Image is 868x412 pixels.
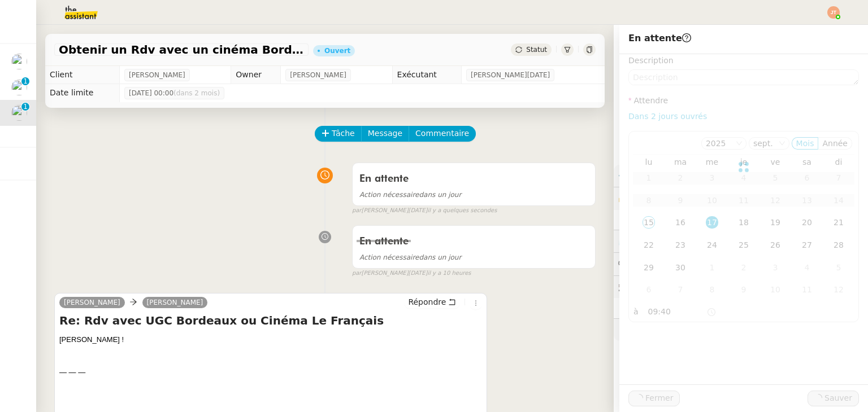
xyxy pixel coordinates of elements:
div: ⏲️Tâches 12:07 [614,230,868,252]
span: 🕵️ [618,282,759,291]
span: 💬 [618,259,691,268]
div: 💬Commentaires [614,253,868,275]
span: 🧴 [618,325,653,334]
span: Tâche [332,127,355,140]
h4: Re: Rdv avec UGC Bordeaux ou Cinéma Le Français [59,313,482,328]
div: 🔐Données client [614,187,868,209]
nz-badge-sup: 1 [21,103,29,111]
span: il y a 10 heures [427,269,471,278]
button: Sauver [808,391,859,406]
span: ⚙️ [618,169,677,182]
span: Obtenir un Rdv avec un cinéma Bordelais [59,44,304,55]
nz-badge-sup: 1 [21,77,29,85]
td: Exécutant [392,66,461,84]
span: [PERSON_NAME] [129,69,185,81]
span: (dans 2 mois) [173,89,220,97]
span: Répondre [408,296,446,308]
span: En attente [359,236,409,247]
a: [PERSON_NAME] [142,297,208,308]
span: par [352,206,362,216]
div: ⚙️Procédures [614,165,868,187]
td: Owner [231,66,281,84]
span: [PERSON_NAME] [290,69,346,81]
td: Client [45,66,120,84]
small: [PERSON_NAME][DATE] [352,206,497,216]
div: [PERSON_NAME] ! [59,334,482,345]
button: Tâche [315,126,362,142]
span: Action nécessaire [359,191,419,199]
span: En attente [628,33,691,43]
img: users%2FSADz3OCgrFNaBc1p3ogUv5k479k1%2Favatar%2Fccbff511-0434-4584-b662-693e5a00b7b7 [11,54,27,69]
div: 🧴Autres [614,319,868,341]
img: users%2F37wbV9IbQuXMU0UH0ngzBXzaEe12%2Favatar%2Fcba66ece-c48a-48c8-9897-a2adc1834457 [11,105,27,121]
button: Commentaire [409,126,476,142]
span: Message [368,127,402,140]
td: Date limite [45,84,120,102]
span: dans un jour [359,191,462,199]
p: 1 [23,77,28,87]
span: [PERSON_NAME][DATE] [471,69,550,81]
img: svg [827,6,840,19]
span: ⏲️ [618,236,701,246]
span: dans un jour [359,253,462,261]
button: Message [361,126,409,142]
p: 1 [23,103,28,113]
span: il y a quelques secondes [427,206,497,216]
img: users%2F5XaKKOfQOvau3XQhhH2fPFmin8c2%2Favatar%2F0a930739-e14a-44d7-81de-a5716f030579 [11,80,27,95]
a: [PERSON_NAME] [59,297,125,308]
span: [DATE] 00:00 [129,87,220,99]
span: En attente [359,174,409,184]
button: Répondre [404,296,460,308]
div: 🕵️Autres demandes en cours 2 [614,276,868,298]
span: 🔐 [618,192,692,205]
div: — — — [59,367,482,378]
span: Statut [526,46,547,54]
small: [PERSON_NAME][DATE] [352,269,471,278]
div: Ouvert [324,47,350,54]
span: Commentaire [415,127,469,140]
button: Fermer [628,391,680,406]
span: par [352,269,362,278]
span: Action nécessaire [359,253,419,261]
